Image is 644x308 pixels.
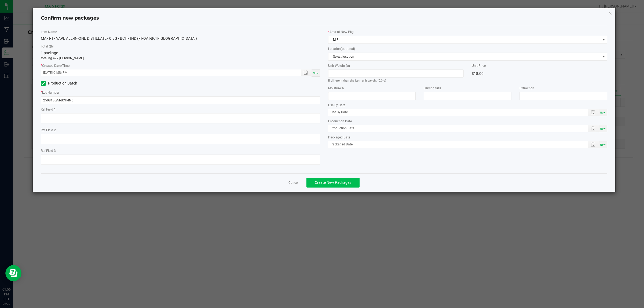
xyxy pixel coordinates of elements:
[41,36,320,41] div: MA - FT - VAPE ALL-IN-ONE DISTILLATE - 0.3G - BCH - IND (FT-QAT-BCH-[GEOGRAPHIC_DATA])
[41,63,320,68] label: Created Date/Time
[600,143,606,146] span: Now
[600,111,606,114] span: Now
[328,46,608,51] label: Location
[472,69,607,78] div: $18.00
[519,86,607,91] label: Extraction
[41,69,295,76] input: Created Datetime
[588,125,599,132] span: Toggle popup
[600,127,606,130] span: Now
[313,72,319,75] span: Now
[41,90,320,95] label: Lot Number
[41,148,320,153] label: Ref Field 3
[301,69,312,76] span: Toggle popup
[315,180,351,185] span: Create New Packages
[328,53,601,60] span: Select location
[328,109,583,116] input: Use By Date
[328,63,464,68] label: Unit Weight (g)
[341,47,355,51] span: (optional)
[306,178,360,188] button: Create New Packages
[328,79,386,82] small: If different than the item unit weight (0.3 g)
[41,80,176,86] label: Production Batch
[5,265,21,281] iframe: Resource center
[588,141,599,148] span: Toggle popup
[288,181,298,185] a: Cancel
[41,107,320,112] label: Ref Field 1
[41,30,320,34] label: Item Name
[328,103,608,108] label: Use By Date
[41,44,320,49] label: Total Qty
[328,125,583,132] input: Production Date
[328,36,601,43] span: MIP
[41,128,320,133] label: Ref Field 2
[41,56,320,61] p: totaling 427 [PERSON_NAME]
[588,109,599,116] span: Toggle popup
[41,51,58,55] span: 1 package
[328,135,608,140] label: Packaged Date
[328,53,608,61] span: NO DATA FOUND
[472,63,607,68] label: Unit Price
[328,141,583,148] input: Packaged Date
[328,86,416,91] label: Moisture %
[328,30,608,34] label: Area of New Pkg
[328,119,608,124] label: Production Date
[41,15,608,22] h4: Confirm new packages
[424,86,511,91] label: Serving Size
